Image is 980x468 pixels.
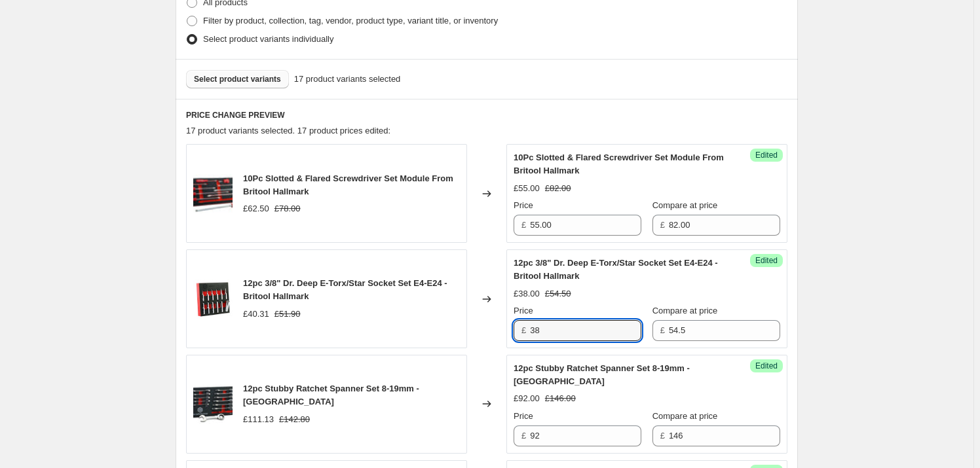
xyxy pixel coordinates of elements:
[514,287,540,300] div: £38.00
[652,411,718,421] span: Compare at price
[193,384,233,423] img: britool-stubby-ratchet-spanner-set-bhsrwset12_jpg_80x.jpg
[514,258,718,281] span: 12pc 3/8" Dr. Deep E-Torx/Star Socket Set E4-E24 - Britool Hallmark
[545,182,571,195] strike: £82.00
[514,306,533,315] span: Price
[514,392,540,405] div: £92.00
[545,392,576,405] strike: £146.00
[514,411,533,421] span: Price
[193,174,233,213] img: britool-slotted-screwdriver-set-sdset8-jpg_80x.jpg
[660,220,665,230] span: £
[514,153,724,175] span: 10Pc Slotted & Flared Screwdriver Set Module From Britool Hallmark
[514,363,690,386] span: 12pc Stubby Ratchet Spanner Set 8-19mm - [GEOGRAPHIC_DATA]
[203,34,333,44] span: Select product variants individually
[203,16,498,26] span: Filter by product, collection, tag, vendor, product type, variant title, or inventory
[514,200,533,210] span: Price
[243,308,269,321] div: £40.31
[514,182,540,195] div: £55.00
[652,200,718,210] span: Compare at price
[186,70,289,88] button: Select product variants
[186,126,390,135] span: 17 product variants selected. 17 product prices edited:
[243,384,419,406] span: 12pc Stubby Ratchet Spanner Set 8-19mm - [GEOGRAPHIC_DATA]
[755,255,778,266] span: Edited
[755,150,778,160] span: Edited
[186,110,787,120] h6: PRICE CHANGE PREVIEW
[545,287,571,300] strike: £54.50
[194,74,281,84] span: Select product variants
[521,431,526,441] span: £
[294,73,401,86] span: 17 product variants selected
[652,306,718,315] span: Compare at price
[243,202,269,215] div: £62.50
[193,279,233,319] img: britool-deep-e-torx-socket-set-METXSET12L-jpg_80x.jpg
[243,173,453,196] span: 10Pc Slotted & Flared Screwdriver Set Module From Britool Hallmark
[660,431,665,441] span: £
[274,308,301,321] strike: £51.90
[243,413,274,426] div: £111.13
[274,202,301,215] strike: £78.00
[243,278,447,301] span: 12pc 3/8" Dr. Deep E-Torx/Star Socket Set E4-E24 - Britool Hallmark
[521,220,526,230] span: £
[279,413,310,426] strike: £142.80
[521,325,526,335] span: £
[755,361,778,371] span: Edited
[660,325,665,335] span: £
